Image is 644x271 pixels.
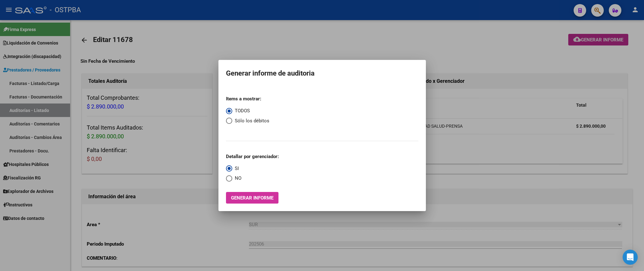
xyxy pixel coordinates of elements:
[226,96,261,102] strong: Items a mostrar:
[232,165,239,172] span: SI
[232,175,241,182] span: NO
[226,67,418,79] h1: Generar informe de auditoria
[231,195,273,201] span: Generar informe
[226,91,269,134] mat-radio-group: Select an option
[232,117,269,125] span: Sólo los débitos
[226,148,279,182] mat-radio-group: Select an option
[226,192,278,204] button: Generar informe
[232,107,250,114] span: TODOS
[623,250,638,265] div: Open Intercom Messenger
[226,154,279,159] strong: Detallar por gerenciador:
